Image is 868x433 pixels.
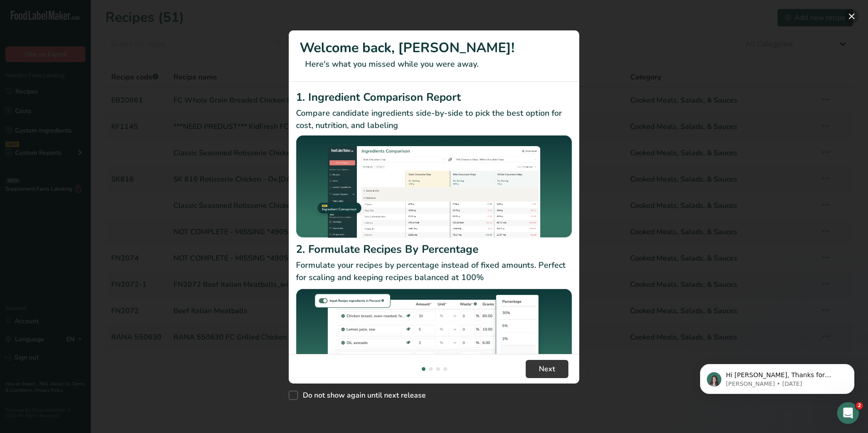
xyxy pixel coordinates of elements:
[296,107,572,132] p: Compare candidate ingredients side-by-side to pick the best option for cost, nutrition, and labeling
[298,391,426,400] span: Do not show again until next release
[296,89,572,105] h2: 1. Ingredient Comparison Report
[300,58,568,70] p: Here's what you missed while you were away.
[300,38,568,58] h1: Welcome back, [PERSON_NAME]!
[856,402,863,409] span: 2
[539,364,555,374] span: Next
[686,345,868,408] iframe: Intercom notifications message
[296,241,572,257] h2: 2. Formulate Recipes By Percentage
[526,360,568,378] button: Next
[296,259,572,284] p: Formulate your recipes by percentage instead of fixed amounts. Perfect for scaling and keeping re...
[296,135,572,238] img: Ingredient Comparison Report
[837,402,859,424] iframe: Intercom live chat
[296,287,572,397] img: Formulate Recipes By Percentage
